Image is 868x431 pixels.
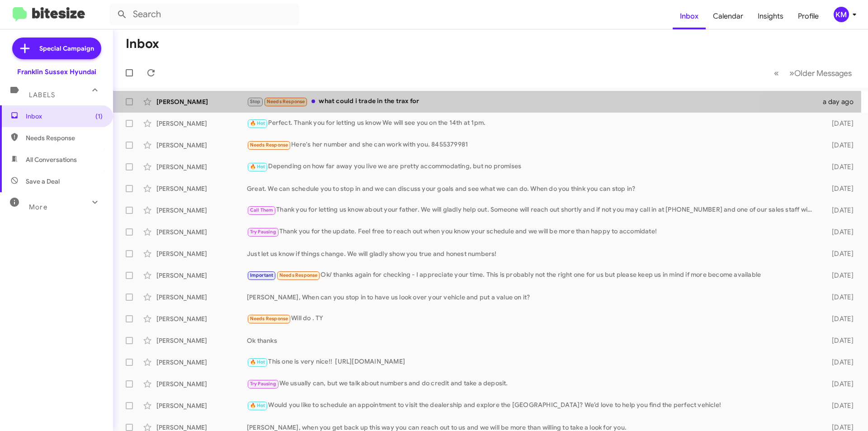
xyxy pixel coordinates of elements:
span: 🔥 Hot [250,403,265,408]
div: [PERSON_NAME] [156,249,247,258]
div: Here's her number and she can work with you. 8455379981 [247,140,817,150]
div: [DATE] [817,401,861,410]
div: [PERSON_NAME] [156,379,247,388]
div: [DATE] [817,271,861,280]
div: Depending on how far away you live we are pretty accommodating, but no promises [247,161,817,172]
div: [DATE] [817,206,861,215]
div: We usually can, but we talk about numbers and do credit and take a deposit. [247,379,817,389]
div: KM [834,7,849,22]
span: 🔥 Hot [250,359,265,365]
span: Inbox [26,112,103,121]
span: Try Pausing [250,381,276,387]
div: [PERSON_NAME], When can you stop in to have us look over your vehicle and put a value on it? [247,293,817,302]
span: « [774,67,779,79]
div: [PERSON_NAME] [156,336,247,345]
div: Would you like to schedule an appointment to visit the dealership and explore the [GEOGRAPHIC_DAT... [247,400,817,411]
button: KM [826,7,858,22]
div: Thank you for letting us know about your father. We will gladly help out. Someone will reach out ... [247,205,817,215]
span: Special Campaign [39,44,94,53]
div: [PERSON_NAME] [156,314,247,323]
span: Older Messages [794,68,852,78]
span: Needs Response [279,272,318,278]
div: [DATE] [817,119,861,128]
div: [PERSON_NAME] [156,271,247,280]
div: Just let us know if things change. We will gladly show you true and honest numbers! [247,249,817,258]
div: Franklin Sussex Hyundai [17,67,96,76]
div: [PERSON_NAME] [156,97,247,106]
div: [DATE] [817,141,861,150]
span: Save a Deal [26,177,60,186]
a: Special Campaign [12,38,101,59]
button: Previous [769,64,784,82]
span: 🔥 Hot [250,120,265,126]
button: Next [784,64,857,82]
div: [PERSON_NAME] [156,141,247,150]
a: Inbox [673,3,706,29]
div: Will do . TY [247,313,817,324]
span: Needs Response [250,142,288,148]
div: [DATE] [817,379,861,388]
h1: Inbox [126,37,159,51]
span: Try Pausing [250,229,276,235]
span: Labels [29,91,55,99]
div: a day ago [817,97,861,106]
div: [PERSON_NAME] [156,206,247,215]
a: Profile [791,3,826,29]
div: [DATE] [817,162,861,171]
input: Search [109,4,299,25]
span: » [789,67,794,79]
div: [PERSON_NAME] [156,184,247,193]
div: This one is very nice!! [URL][DOMAIN_NAME] [247,357,817,367]
div: [DATE] [817,293,861,302]
a: Calendar [706,3,750,29]
div: [DATE] [817,314,861,323]
span: Stop [250,99,261,104]
div: [PERSON_NAME] [156,293,247,302]
div: [DATE] [817,227,861,237]
nav: Page navigation example [769,64,857,82]
div: [PERSON_NAME] [156,119,247,128]
div: [DATE] [817,358,861,367]
div: [DATE] [817,249,861,258]
div: [DATE] [817,336,861,345]
div: [DATE] [817,184,861,193]
span: Important [250,272,274,278]
div: [PERSON_NAME] [156,358,247,367]
div: [PERSON_NAME] [156,401,247,410]
div: [PERSON_NAME] [156,162,247,171]
span: All Conversations [26,155,77,164]
span: Needs Response [26,133,103,142]
span: Call Them [250,207,274,213]
span: (1) [95,112,103,121]
div: Great. We can schedule you to stop in and we can discuss your goals and see what we can do. When ... [247,184,817,193]
div: Ok thanks [247,336,817,345]
span: 🔥 Hot [250,164,265,170]
div: [PERSON_NAME] [156,227,247,237]
span: Needs Response [267,99,305,104]
span: Needs Response [250,316,288,322]
div: what could i trade in the trax for [247,96,817,107]
a: Insights [750,3,791,29]
div: Thank you for the update. Feel free to reach out when you know your schedule and we will be more ... [247,227,817,237]
div: Ok/ thanks again for checking - I appreciate your time. This is probably not the right one for us... [247,270,817,280]
span: More [29,203,47,211]
div: Perfect. Thank you for letting us know We will see you on the 14th at 1pm. [247,118,817,128]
